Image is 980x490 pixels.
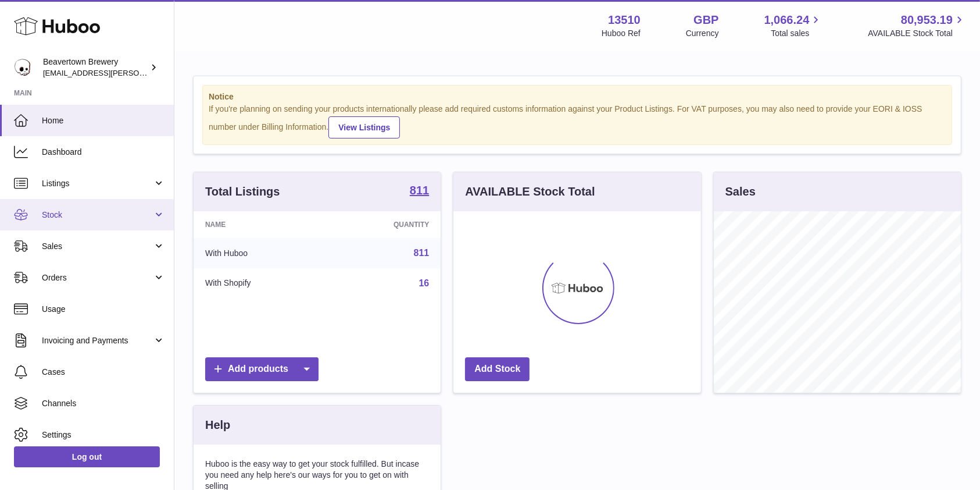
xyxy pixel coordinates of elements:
h3: Total Listings [205,184,280,200]
h3: AVAILABLE Stock Total [465,184,595,200]
th: Name [194,211,327,238]
span: Channels [42,398,165,409]
span: [EMAIL_ADDRESS][PERSON_NAME][DOMAIN_NAME] [43,68,233,77]
span: Orders [42,272,153,283]
img: kit.lowe@beavertownbrewery.co.uk [14,59,31,76]
h3: Help [205,417,230,433]
td: With Shopify [194,268,327,299]
span: AVAILABLE Stock Total [868,28,966,39]
div: Huboo Ref [602,28,641,39]
strong: 13510 [608,12,641,28]
strong: Notice [209,91,946,102]
a: Add products [205,357,319,381]
strong: 811 [410,184,429,196]
span: Home [42,115,165,126]
td: With Huboo [194,238,327,268]
span: 80,953.19 [901,12,953,28]
span: Usage [42,304,165,315]
span: Total sales [771,28,822,39]
a: 80,953.19 AVAILABLE Stock Total [868,12,966,39]
a: 1,066.24 Total sales [764,12,823,39]
span: Stock [42,210,153,221]
span: Settings [42,429,165,441]
span: Invoicing and Payments [42,335,153,346]
div: Beavertown Brewery [43,56,148,79]
span: Sales [42,241,153,252]
a: View Listings [328,116,400,139]
a: Add Stock [465,357,530,381]
a: 16 [419,278,430,288]
a: Log out [14,446,160,467]
span: 1,066.24 [764,12,810,28]
a: 811 [414,248,430,258]
strong: GBP [693,12,718,28]
h3: Sales [725,184,756,200]
span: Dashboard [42,147,165,158]
th: Quantity [327,211,441,238]
div: Currency [686,28,719,39]
div: If you're planning on sending your products internationally please add required customs informati... [209,104,946,139]
a: 811 [410,184,429,198]
span: Cases [42,367,165,378]
span: Listings [42,178,153,189]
